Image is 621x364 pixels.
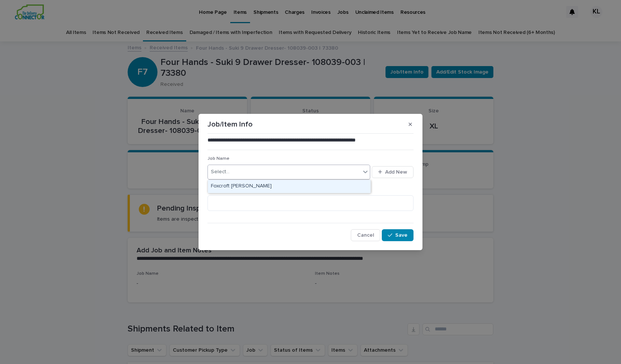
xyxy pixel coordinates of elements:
span: Cancel [357,233,374,238]
span: Job Name [207,156,230,161]
p: Job/Item Info [207,120,253,129]
span: Add New [385,169,407,175]
button: Add New [372,166,414,178]
span: Save [395,233,408,238]
button: Save [382,229,414,241]
div: Foxcroft Woods [208,180,371,193]
div: Select... [211,168,230,176]
button: Cancel [351,229,380,241]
